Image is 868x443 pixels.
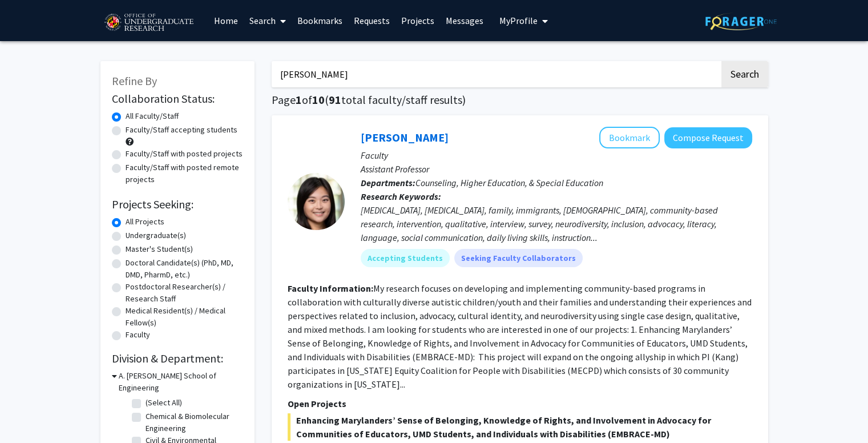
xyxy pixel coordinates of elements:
a: Messages [440,1,489,41]
span: Enhancing Marylanders’ Sense of Belonging, Knowledge of Rights, and Involvement in Advocacy for C... [288,413,752,441]
p: Faculty [361,148,752,162]
a: Bookmarks [292,1,348,41]
h3: A. [PERSON_NAME] School of Engineering [119,370,243,394]
label: All Faculty/Staff [126,110,179,122]
label: Faculty/Staff accepting students [126,124,237,136]
b: Faculty Information: [288,283,373,294]
iframe: Chat [9,392,49,434]
label: Faculty/Staff with posted remote projects [126,162,243,186]
mat-chip: Seeking Faculty Collaborators [454,249,583,267]
label: (Select All) [146,397,182,409]
label: Doctoral Candidate(s) (PhD, MD, DMD, PharmD, etc.) [126,257,243,281]
span: 10 [312,92,325,107]
label: Undergraduate(s) [126,229,186,241]
label: Postdoctoral Researcher(s) / Research Staff [126,281,243,305]
input: Search Keywords [272,61,720,87]
span: Counseling, Higher Education, & Special Education [415,177,603,188]
button: Search [721,61,768,87]
span: My Profile [499,15,538,26]
label: All Projects [126,216,164,228]
b: Departments: [361,177,415,188]
img: University of Maryland Logo [100,9,197,37]
img: ForagerOne Logo [705,13,777,30]
b: Research Keywords: [361,191,441,202]
span: 1 [296,92,302,107]
a: Requests [348,1,395,41]
p: Assistant Professor [361,162,752,176]
label: Chemical & Biomolecular Engineering [146,410,240,434]
a: Search [244,1,292,41]
button: Compose Request to Veronica Kang [664,127,752,148]
span: 91 [329,92,341,107]
h2: Projects Seeking: [112,198,243,211]
label: Faculty/Staff with posted projects [126,148,243,160]
span: Refine By [112,74,157,88]
mat-chip: Accepting Students [361,249,450,267]
a: Projects [395,1,440,41]
h1: Page of ( total faculty/staff results) [272,93,768,107]
p: Open Projects [288,397,752,410]
label: Medical Resident(s) / Medical Fellow(s) [126,305,243,329]
fg-read-more: My research focuses on developing and implementing community-based programs in collaboration with... [288,283,752,390]
a: [PERSON_NAME] [361,130,449,144]
label: Faculty [126,329,150,341]
a: Home [208,1,244,41]
button: Add Veronica Kang to Bookmarks [599,127,660,148]
h2: Division & Department: [112,352,243,365]
h2: Collaboration Status: [112,92,243,106]
label: Master's Student(s) [126,243,193,255]
div: [MEDICAL_DATA], [MEDICAL_DATA], family, immigrants, [DEMOGRAPHIC_DATA], community-based research,... [361,203,752,244]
